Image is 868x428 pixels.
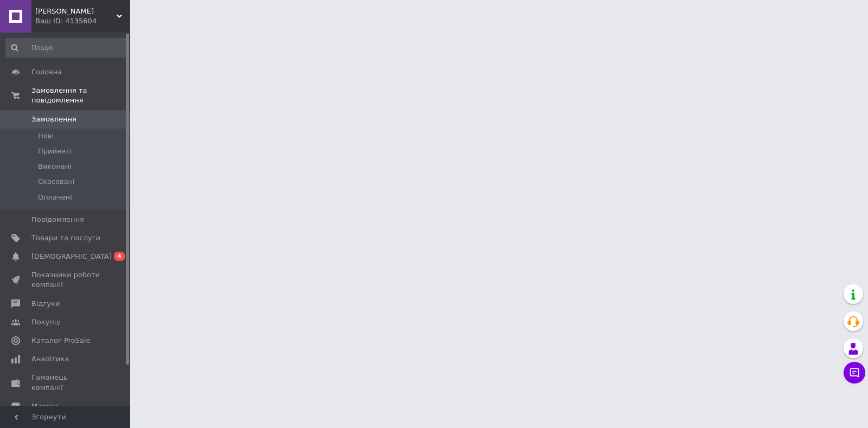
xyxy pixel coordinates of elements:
[38,193,72,202] span: Оплачені
[31,336,90,346] span: Каталог ProSale
[31,67,62,77] span: Головна
[38,131,54,141] span: Нові
[38,146,72,156] span: Прийняті
[31,233,100,243] span: Товари та послуги
[114,252,125,261] span: 4
[31,299,60,309] span: Відгуки
[31,114,76,124] span: Замовлення
[38,177,75,187] span: Скасовані
[31,354,69,364] span: Аналітика
[31,373,100,392] span: Гаманець компанії
[38,162,72,171] span: Виконані
[31,401,59,411] span: Маркет
[31,215,84,225] span: Повідомлення
[31,252,112,261] span: [DEMOGRAPHIC_DATA]
[31,317,61,327] span: Покупці
[35,7,117,16] span: Вінні пух
[35,16,130,26] div: Ваш ID: 4135604
[844,362,865,384] button: Чат з покупцем
[31,86,130,105] span: Замовлення та повідомлення
[5,38,128,58] input: Пошук
[31,270,100,290] span: Показники роботи компанії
